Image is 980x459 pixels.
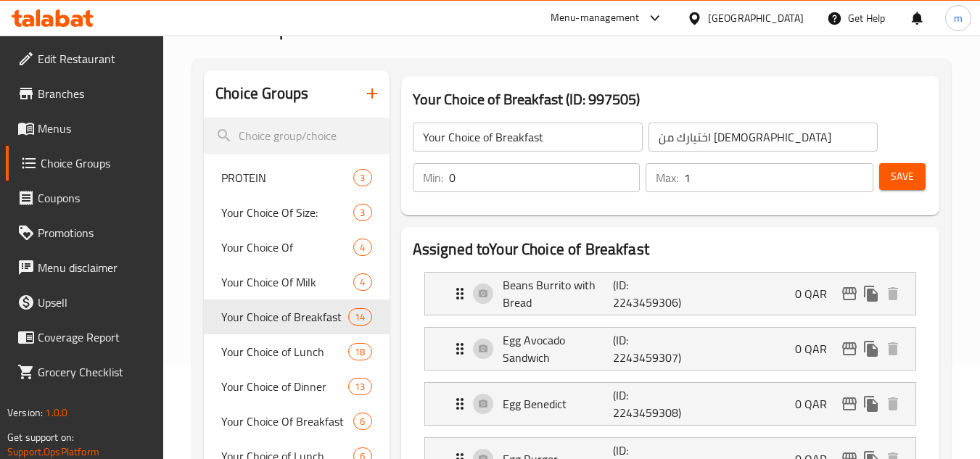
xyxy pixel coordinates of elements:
span: m [954,10,963,26]
span: Branches [38,85,152,102]
div: Choices [348,308,371,326]
span: 13 [349,380,371,394]
span: Upsell [38,294,152,311]
button: duplicate [860,338,882,360]
p: (ID: 2243459306) [613,276,687,311]
a: Edit Restaurant [6,41,164,76]
a: Grocery Checklist [6,355,164,389]
span: Coverage Report [38,328,152,346]
div: Your Choice of Dinner13 [204,369,389,404]
a: Promotions [6,215,164,250]
div: Expand [425,328,915,370]
span: Choice Groups [41,154,152,172]
span: Get support on: [7,428,74,447]
div: Your Choice of Breakfast14 [204,299,389,334]
div: Your Choice Of Breakfast6 [204,404,389,439]
div: Your Choice Of4 [204,230,389,265]
a: Branches [6,76,164,111]
button: delete [882,283,904,305]
span: 3 [354,171,371,185]
div: Choices [353,204,371,221]
p: 0 QAR [795,340,839,357]
span: Your Choice of Lunch [221,343,348,360]
span: 1.0.0 [45,403,67,422]
span: 6 [354,415,371,429]
div: Your Choice Of Size:3 [204,195,389,230]
button: duplicate [860,283,882,305]
span: 4 [354,276,371,289]
div: Expand [425,273,915,315]
span: Your Choice Of Breakfast [221,413,353,430]
span: 3 [354,206,371,220]
span: Edit Restaurant [38,50,152,67]
span: Version: [7,403,43,422]
button: delete [882,338,904,360]
div: Expand [425,383,915,425]
a: Upsell [6,285,164,320]
li: Expand [413,266,928,321]
h3: Your Choice of Breakfast (ID: 997505) [413,88,928,111]
span: Grocery Checklist [38,363,152,381]
p: Min: [423,169,443,186]
p: (ID: 2243459307) [613,331,687,366]
input: search [204,117,389,154]
a: Coverage Report [6,320,164,355]
div: Menu-management [551,9,640,27]
span: Menus [38,120,152,137]
a: Coupons [6,181,164,215]
div: Choices [353,273,371,291]
button: edit [839,393,860,415]
h2: Assigned to Your Choice of Breakfast [413,239,928,260]
li: Expand [413,321,928,376]
div: Choices [353,413,371,430]
a: Menus [6,111,164,146]
span: Menu disclaimer [38,259,152,276]
a: Menu disclaimer [6,250,164,285]
span: PROTEIN [221,169,353,186]
div: [GEOGRAPHIC_DATA] [708,10,804,26]
button: duplicate [860,393,882,415]
span: Your Choice Of [221,239,353,256]
p: Egg Avocado Sandwich [503,331,614,366]
button: edit [839,338,860,360]
div: PROTEIN3 [204,160,389,195]
p: Max: [656,169,678,186]
span: Save [891,168,914,186]
div: Choices [353,169,371,186]
span: Promotions [38,224,152,241]
p: Beans Burrito with Bread [503,276,614,311]
p: (ID: 2243459308) [613,386,687,421]
div: Choices [353,239,371,256]
span: Your Choice of Dinner [221,378,348,395]
span: Your Choice Of Milk [221,273,353,291]
li: Expand [413,376,928,431]
div: Choices [348,343,371,360]
span: 14 [349,310,371,324]
button: edit [839,283,860,305]
p: 0 QAR [795,285,839,302]
span: Your Choice Of Size: [221,204,353,221]
span: Your Choice of Breakfast [221,308,348,326]
span: 4 [354,241,371,255]
p: 0 QAR [795,395,839,413]
div: Your Choice Of Milk4 [204,265,389,299]
span: Coupons [38,189,152,207]
div: Your Choice of Lunch18 [204,334,389,369]
button: Save [879,163,926,190]
a: Choice Groups [6,146,164,181]
h2: Choice Groups [215,83,308,104]
button: delete [882,393,904,415]
span: 18 [349,345,371,359]
p: Egg Benedict [503,395,614,413]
